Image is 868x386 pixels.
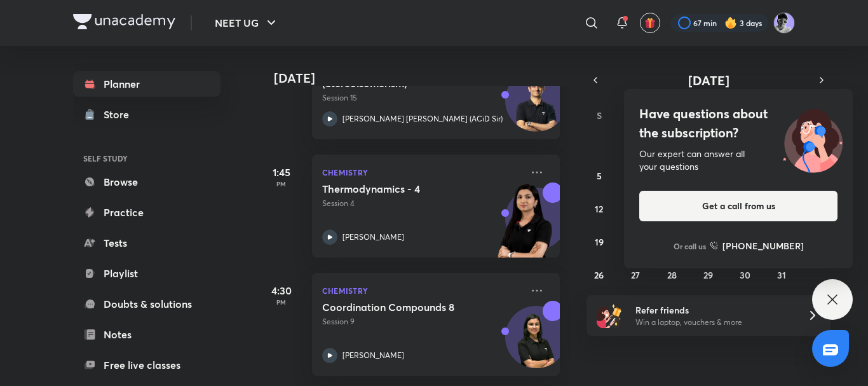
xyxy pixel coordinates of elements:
[342,231,404,243] p: [PERSON_NAME]
[73,14,175,29] img: Company Logo
[322,92,522,104] p: Session 15
[635,317,792,328] p: Win a laptop, vouchers & more
[698,265,719,285] button: October 29, 2025
[740,269,750,281] abbr: October 30, 2025
[73,169,220,195] a: Browse
[589,231,609,252] button: October 19, 2025
[589,265,609,285] button: October 26, 2025
[73,352,220,378] a: Free live classes
[73,102,220,127] a: Store
[597,170,602,182] abbr: October 5, 2025
[595,236,604,248] abbr: October 19, 2025
[639,104,837,142] h4: Have questions about the subscription?
[631,269,640,281] abbr: October 27, 2025
[688,72,729,89] span: [DATE]
[773,12,795,34] img: henil patel
[674,240,706,252] p: Or call us
[639,148,837,173] div: Our expert can answer all your questions
[703,269,713,281] abbr: October 29, 2025
[256,298,307,306] p: PM
[490,183,560,270] img: unacademy
[506,313,567,374] img: Avatar
[322,198,522,209] p: Session 4
[104,107,137,122] div: Store
[73,322,220,347] a: Notes
[322,183,480,195] h5: Thermodynamics - 4
[662,265,682,285] button: October 28, 2025
[710,239,804,252] a: [PHONE_NUMBER]
[589,165,609,186] button: October 5, 2025
[73,291,220,317] a: Doubts & solutions
[256,180,307,188] p: PM
[73,261,220,286] a: Playlist
[773,104,853,173] img: ttu_illustration_new.svg
[722,239,804,252] h6: [PHONE_NUMBER]
[597,109,602,121] abbr: Sunday
[73,14,175,32] a: Company Logo
[597,303,622,328] img: referral
[639,191,837,221] button: Get a call from us
[73,230,220,256] a: Tests
[594,269,604,281] abbr: October 26, 2025
[274,71,573,86] h4: [DATE]
[73,200,220,225] a: Practice
[342,350,404,361] p: [PERSON_NAME]
[322,283,522,298] p: Chemistry
[724,17,737,29] img: streak
[735,265,755,285] button: October 30, 2025
[604,71,813,89] button: [DATE]
[342,113,503,125] p: [PERSON_NAME] [PERSON_NAME] (ACiD Sir)
[256,165,307,180] h5: 1:45
[73,148,220,169] h6: SELF STUDY
[322,316,522,327] p: Session 9
[506,76,567,137] img: Avatar
[256,283,307,298] h5: 4:30
[595,203,603,215] abbr: October 12, 2025
[771,265,792,285] button: October 31, 2025
[322,301,480,314] h5: Coordination Compounds 8
[625,265,646,285] button: October 27, 2025
[322,165,522,180] p: Chemistry
[777,269,786,281] abbr: October 31, 2025
[589,198,609,219] button: October 12, 2025
[635,303,792,317] h6: Refer friends
[207,10,287,36] button: NEET UG
[644,17,656,29] img: avatar
[640,13,660,33] button: avatar
[73,71,220,97] a: Planner
[667,269,677,281] abbr: October 28, 2025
